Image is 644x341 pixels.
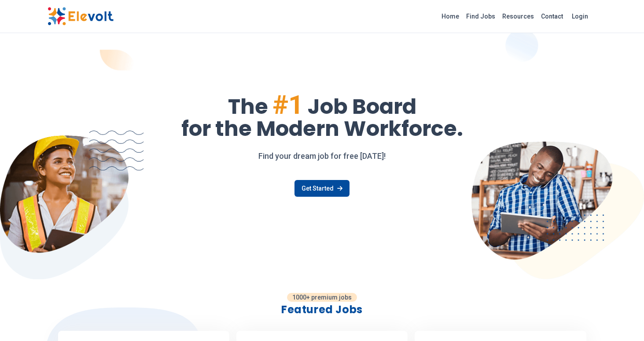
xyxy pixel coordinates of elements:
h2: Featured Jobs [58,303,586,317]
a: Contact [537,9,567,23]
img: Elevolt [48,7,114,26]
a: Resources [499,9,537,23]
p: Find your dream job for free [DATE]! [48,150,597,162]
a: Login [567,7,593,25]
a: Find Jobs [463,9,499,23]
span: #1 [272,89,303,120]
p: 1000+ premium jobs [287,293,357,302]
a: Get Started [294,180,350,197]
a: Home [438,9,463,23]
h1: The Job Board for the Modern Workforce. [48,92,597,139]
